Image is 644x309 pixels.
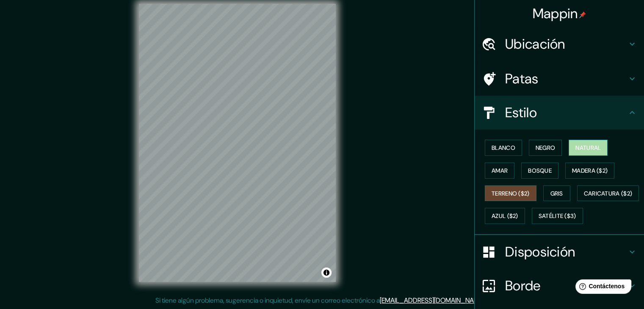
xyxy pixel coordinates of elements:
[485,163,514,179] button: Amar
[492,167,508,174] font: Amar
[577,185,639,201] button: Caricatura ($2)
[569,140,608,156] button: Natural
[485,185,536,201] button: Terreno ($2)
[155,296,380,305] font: Si tiene algún problema, sugerencia o inquietud, envíe un correo electrónico a
[321,268,332,278] button: Activar o desactivar atribución
[485,140,522,156] button: Blanco
[528,167,552,174] font: Bosque
[572,167,608,174] font: Madera ($2)
[579,11,586,18] img: pin-icon.png
[569,276,635,300] iframe: Lanzador de widgets de ayuda
[492,144,515,152] font: Blanco
[536,144,556,152] font: Negro
[521,163,558,179] button: Bosque
[475,96,644,130] div: Estilo
[492,212,518,220] font: Azul ($2)
[139,4,336,282] canvas: Mapa
[475,27,644,61] div: Ubicación
[539,212,576,220] font: Satélite ($3)
[485,208,525,224] button: Azul ($2)
[550,190,563,197] font: Gris
[532,208,583,224] button: Satélite ($3)
[505,243,575,261] font: Disposición
[475,269,644,303] div: Borde
[492,190,530,197] font: Terreno ($2)
[533,5,578,22] font: Mappin
[505,35,565,53] font: Ubicación
[543,185,570,201] button: Gris
[505,70,539,88] font: Patas
[505,277,541,295] font: Borde
[565,163,614,179] button: Madera ($2)
[505,104,537,121] font: Estilo
[380,296,484,305] a: [EMAIL_ADDRESS][DOMAIN_NAME]
[475,62,644,96] div: Patas
[529,140,562,156] button: Negro
[575,144,601,152] font: Natural
[475,235,644,269] div: Disposición
[584,190,633,197] font: Caricatura ($2)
